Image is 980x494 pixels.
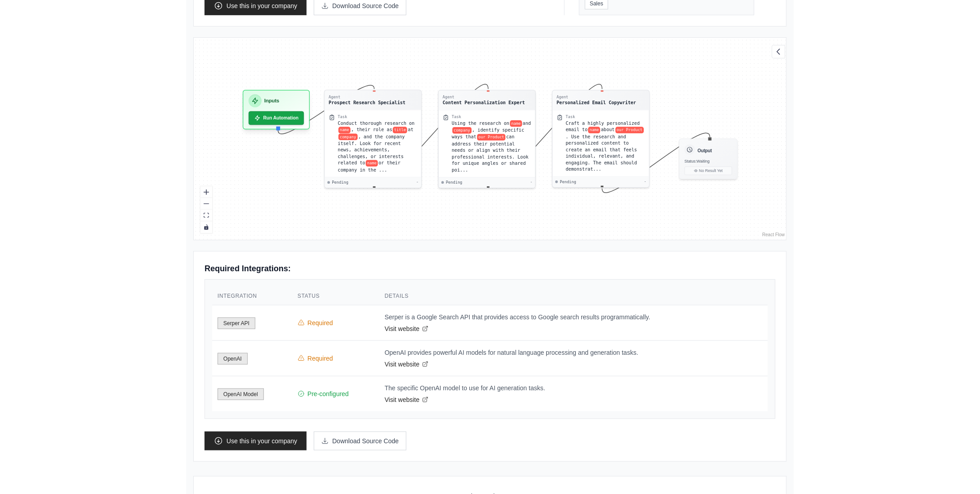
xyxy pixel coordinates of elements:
span: title [393,127,407,133]
div: Conduct thorough research on {name}, their role as {title} at {company}, and the company itself. ... [338,120,418,173]
span: name [366,160,378,167]
iframe: Chat Widget [935,451,980,494]
div: Agent [443,94,525,100]
a: React Flow attribution [762,232,785,237]
a: Visit website [385,324,762,333]
a: Use this in your company [205,432,307,450]
span: name [339,127,351,133]
div: Content Personalization Expert [443,100,525,106]
span: or their company in the ... [338,160,401,172]
span: Serper API [218,318,255,329]
span: , their role as [351,127,392,132]
span: name [510,120,522,127]
h3: Inputs [264,97,279,105]
span: Pending [332,180,348,185]
a: Visit website [385,395,762,404]
div: InputsRun Automation [243,90,310,129]
div: React Flow controls [200,186,212,233]
span: Pending [446,180,463,185]
p: Serper is a Google Search API that provides access to Google search results programmatically. [385,313,762,322]
span: name [588,127,601,133]
span: Pre-configured [298,389,374,398]
div: Prospect Research Specialist [329,100,405,106]
span: company [452,127,471,133]
span: Required [298,354,374,363]
h3: Output [698,147,712,154]
button: Run Automation [249,111,304,125]
div: Personalized Email Copywriter [557,100,636,106]
span: our Product [477,134,505,141]
a: Download Source Code [314,432,406,450]
span: Craft a highly personalized email to [566,121,640,132]
div: Using the research on {name} and {company}, identify specific ways that {our Product} can address... [452,120,531,173]
div: Agent [329,94,405,100]
button: fit view [200,210,212,221]
div: Task [338,114,347,119]
div: Task [452,114,461,119]
th: Details [379,287,768,305]
p: Required Integrations: [205,262,775,276]
span: OpenAI Model [218,388,264,400]
span: company [339,134,357,140]
span: about [601,127,615,132]
p: The specific OpenAI model to use for AI generation tasks. [385,384,762,393]
button: toggle interactivity [200,221,212,233]
div: Task [566,114,575,119]
p: OpenAI provides powerful AI models for natural language processing and generation tasks. [385,348,762,357]
div: - [530,180,532,185]
g: Edge from e733f73ef87793872fc20db41adb8400 to 19c744607e0123d9e588ead84d95160d [374,84,489,188]
div: - [416,180,419,185]
span: Pending [560,179,577,185]
span: our Product [615,127,644,133]
div: AgentProspect Research SpecialistTaskConduct thorough research onname, their role astitleatcompan... [324,90,422,188]
span: Conduct thorough research on [338,121,415,126]
div: OutputStatus:WaitingNo Result Yet [679,139,738,180]
span: and [523,121,531,126]
span: Using the research on [452,121,509,126]
span: OpenAI [218,353,248,365]
span: . Use the research and personalized content to create an email that feels individual, relevant, a... [566,134,637,172]
th: Status [292,287,379,305]
button: zoom in [200,186,212,198]
span: Required [298,318,374,327]
div: Agent [557,94,636,100]
button: zoom out [200,198,212,210]
g: Edge from inputsNode to e733f73ef87793872fc20db41adb8400 [278,85,374,134]
a: Visit website [385,360,762,369]
div: AgentContent Personalization ExpertTaskUsing the research onnameandcompany, identify specific way... [438,90,536,188]
span: at [408,127,414,132]
g: Edge from ffdc26bf802e2d3c7475ae355c72163f to outputNode [602,133,710,193]
div: AgentPersonalized Email CopywriterTaskCraft a highly personalized email tonameaboutour Product. U... [552,90,650,188]
th: Integration [212,287,292,305]
div: - [644,179,646,185]
span: , identify specific ways that [452,128,524,140]
div: Craft a highly personalized email to {name} about {our Product}. Use the research and personalize... [566,120,646,172]
span: Status: Waiting [685,159,710,163]
button: No Result Yet [685,167,732,175]
span: , and the company itself. Look for recent news, achievements, challenges, or interests related to [338,134,405,166]
g: Edge from 19c744607e0123d9e588ead84d95160d to ffdc26bf802e2d3c7475ae355c72163f [488,84,602,188]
